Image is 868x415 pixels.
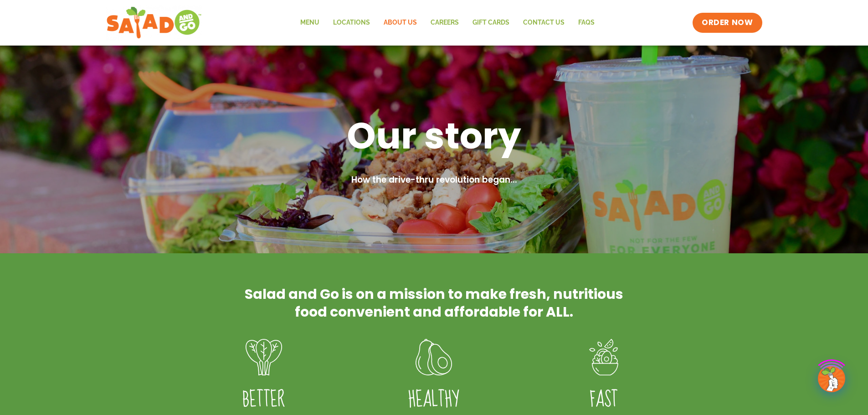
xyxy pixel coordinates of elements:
[466,12,516,33] a: GIFT CARDS
[243,285,626,321] h2: Salad and Go is on a mission to make fresh, nutritious food convenient and affordable for ALL.
[197,174,671,187] h2: How the drive-thru revolution began...
[326,12,377,33] a: Locations
[702,17,753,28] span: ORDER NOW
[571,12,601,33] a: FAQs
[197,112,671,159] h1: Our story
[293,12,326,33] a: Menu
[516,12,571,33] a: Contact Us
[193,387,335,413] h4: Better
[424,12,466,33] a: Careers
[532,387,675,413] h4: FAST
[362,387,505,413] h4: Healthy
[693,13,762,33] a: ORDER NOW
[106,5,202,41] img: new-SAG-logo-768×292
[377,12,424,33] a: About Us
[293,12,601,33] nav: Menu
